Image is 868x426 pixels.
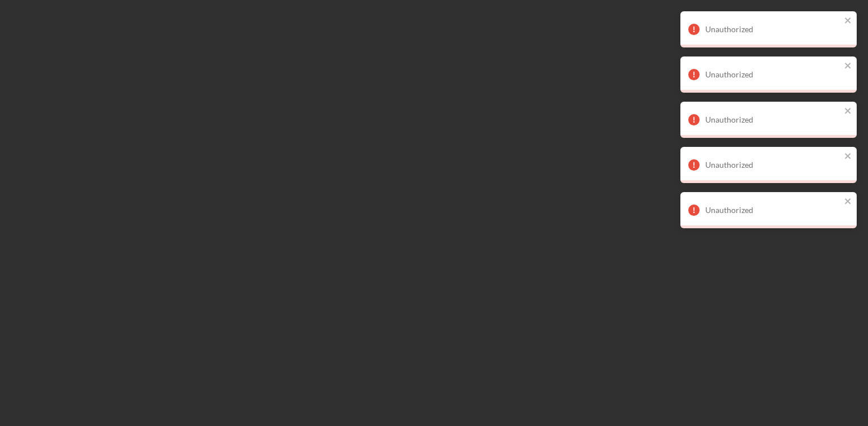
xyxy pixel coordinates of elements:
[844,151,852,162] button: close
[844,106,852,117] button: close
[705,160,841,169] div: Unauthorized
[705,70,841,79] div: Unauthorized
[844,16,852,27] button: close
[705,206,841,215] div: Unauthorized
[844,197,852,207] button: close
[705,115,841,124] div: Unauthorized
[844,61,852,72] button: close
[705,25,841,34] div: Unauthorized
